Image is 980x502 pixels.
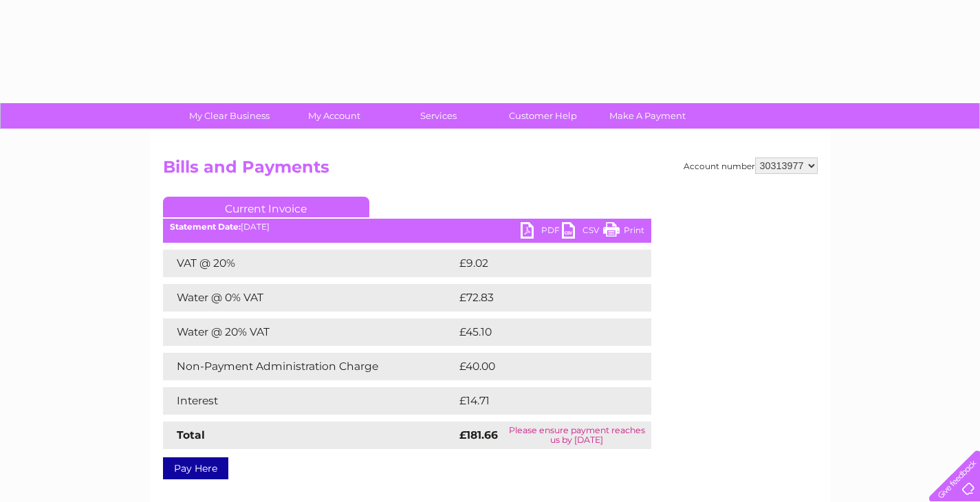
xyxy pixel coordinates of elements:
h2: Bills and Payments [163,157,818,184]
td: Please ensure payment reaches us by [DATE] [503,422,651,449]
a: CSV [562,222,603,242]
a: Services [382,103,495,129]
a: Pay Here [163,457,228,479]
div: Account number [684,157,818,174]
a: Current Invoice [163,197,369,217]
td: Non-Payment Administration Charge [163,353,456,380]
td: £9.02 [456,250,620,277]
td: Water @ 0% VAT [163,284,456,312]
a: PDF [521,222,562,242]
td: Interest [163,387,456,415]
strong: £181.66 [459,428,498,441]
a: Customer Help [486,103,600,129]
td: £72.83 [456,284,623,312]
b: Statement Date: [170,221,241,232]
td: £45.10 [456,318,622,346]
a: Print [603,222,644,242]
td: £40.00 [456,353,624,380]
a: My Clear Business [173,103,286,129]
a: My Account [277,103,391,129]
td: VAT @ 20% [163,250,456,277]
a: Make A Payment [591,103,704,129]
td: Water @ 20% VAT [163,318,456,346]
td: £14.71 [456,387,621,415]
div: [DATE] [163,222,651,232]
strong: Total [177,428,205,441]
